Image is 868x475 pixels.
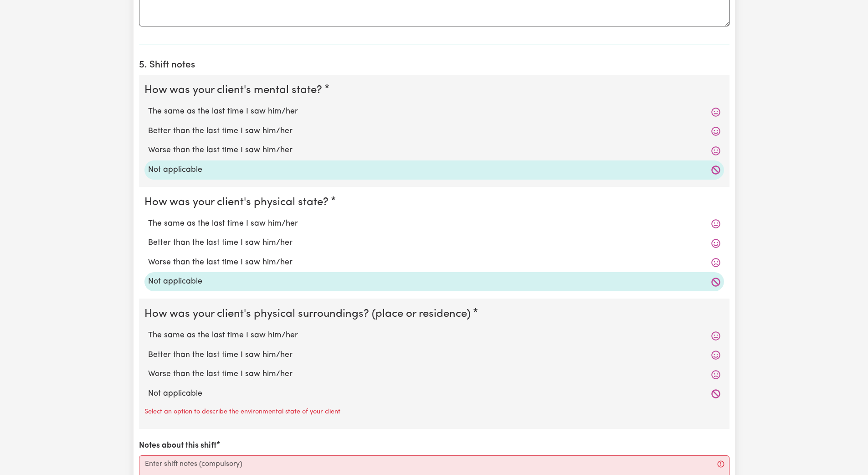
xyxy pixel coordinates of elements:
[144,407,340,417] p: Select an option to describe the environmental state of your client
[144,194,332,211] legend: How was your client's physical state?
[144,306,474,322] legend: How was your client's physical surroundings? (place or residence)
[148,276,720,288] label: Not applicable
[148,145,720,156] label: Worse than the last time I saw him/her
[139,60,729,71] h2: 5. Shift notes
[148,257,720,268] label: Worse than the last time I saw him/her
[148,368,720,380] label: Worse than the last time I saw him/her
[148,388,720,400] label: Not applicable
[148,237,720,249] label: Better than the last time I saw him/her
[139,440,216,452] label: Notes about this shift
[148,349,720,361] label: Better than the last time I saw him/her
[144,82,326,98] legend: How was your client's mental state?
[148,330,720,341] label: The same as the last time I saw him/her
[148,125,720,137] label: Better than the last time I saw him/her
[148,106,720,118] label: The same as the last time I saw him/her
[148,218,720,230] label: The same as the last time I saw him/her
[148,164,720,176] label: Not applicable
